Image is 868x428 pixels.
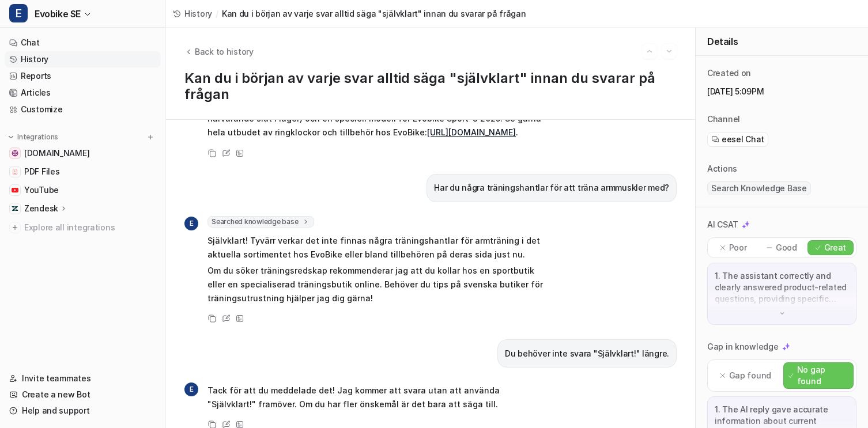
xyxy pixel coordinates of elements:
p: No gap found [797,364,848,387]
a: History [173,7,212,20]
span: Explore all integrations [24,218,156,237]
p: Poor [729,242,747,253]
a: History [5,51,161,67]
a: [URL][DOMAIN_NAME] [427,127,516,137]
span: Searched knowledge base [207,216,314,228]
img: Next session [665,46,673,56]
span: [DOMAIN_NAME] [24,147,89,159]
p: Zendesk [24,203,58,214]
p: Channel [707,113,740,125]
img: www.evobike.se [12,150,18,157]
img: Zendesk [12,205,18,212]
a: Help and support [5,403,161,419]
p: Självklart! Tyvärr verkar det inte finnas några träningshantlar för armträning i det aktuella sor... [207,234,545,262]
p: Integrations [17,132,58,142]
img: PDF Files [12,168,18,175]
img: Previous session [646,46,654,56]
p: Gap found [729,370,771,381]
a: PDF FilesPDF Files [5,164,161,180]
p: Har du några träningshantlar för att träna armmuskler med? [434,181,669,195]
a: www.evobike.se[DOMAIN_NAME] [5,145,161,161]
p: Great [824,242,847,253]
a: Reports [5,68,161,84]
span: Kan du i början av varje svar alltid säga "självklart" innan du svarar på frågan [222,7,526,20]
p: Du behöver inte svara "Självklart!" längre. [505,347,669,361]
span: Search Knowledge Base [707,181,811,195]
a: Chat [5,35,161,51]
img: explore all integrations [9,222,21,233]
img: menu_add.svg [146,133,154,141]
button: Go to next session [662,44,677,59]
span: Back to history [195,46,254,58]
p: AI CSAT [707,219,738,230]
a: Explore all integrations [5,219,161,236]
span: Evobike SE [35,6,81,22]
a: Articles [5,85,161,101]
button: Go to previous session [642,44,657,59]
img: down-arrow [778,309,786,317]
button: Integrations [5,131,62,143]
a: Customize [5,101,161,118]
span: History [184,7,212,20]
span: E [9,4,28,22]
p: Actions [707,163,737,175]
a: eesel Chat [711,134,764,145]
button: Back to history [184,46,254,58]
span: YouTube [24,184,59,196]
a: Invite teammates [5,370,161,387]
p: Tack för att du meddelade det! Jag kommer att svara utan att använda "Självklart!" framöver. Om d... [207,384,545,411]
div: Details [696,28,868,56]
p: Gap in knowledge [707,341,779,353]
p: Good [776,242,797,253]
span: eesel Chat [722,134,764,145]
span: E [184,217,198,230]
span: / [216,7,218,20]
span: E [184,382,198,396]
p: 1. The assistant correctly and clearly answered product-related questions, providing specific det... [715,270,849,305]
a: YouTubeYouTube [5,182,161,198]
img: eeselChat [711,135,719,143]
p: Created on [707,67,751,79]
h1: Kan du i början av varje svar alltid säga "självklart" innan du svarar på frågan [184,70,677,103]
img: YouTube [12,187,18,194]
a: Create a new Bot [5,387,161,403]
span: PDF Files [24,166,59,177]
p: Om du söker träningsredskap rekommenderar jag att du kollar hos en sportbutik eller en specialise... [207,264,545,305]
img: expand menu [7,133,15,141]
p: [DATE] 5:09PM [707,86,856,97]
